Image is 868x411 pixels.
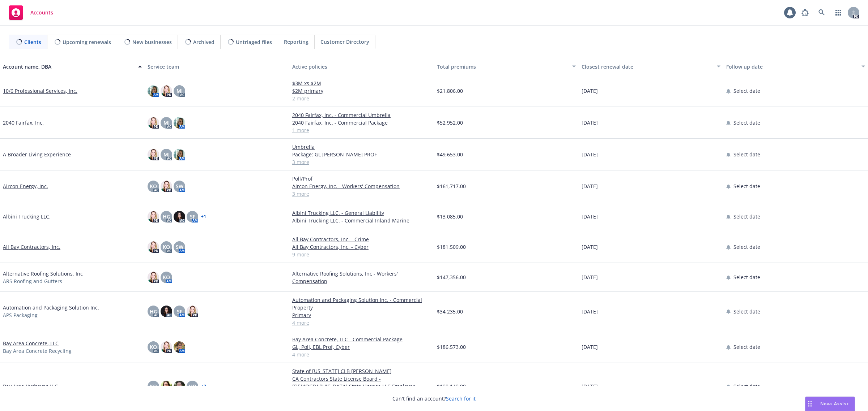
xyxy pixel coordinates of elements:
[292,143,431,151] a: Umbrella
[582,151,598,158] span: [DATE]
[726,63,857,70] div: Follow up date
[437,382,466,390] span: $190,149.00
[437,182,466,190] span: $161,717.00
[3,213,51,220] a: Albini Trucking LLC.
[292,336,431,343] a: Bay Area Concrete, LLC - Commercial Package
[446,395,476,402] a: Search for it
[163,213,170,220] span: HG
[292,270,431,285] a: Alternative Roofing Solutions, Inc - Workers' Compensation
[3,339,59,347] a: Bay Area Concrete, LLC
[582,343,598,351] span: [DATE]
[24,38,41,46] span: Clients
[3,87,77,95] a: 10/6 Professional Services, Inc.
[150,382,157,390] span: KO
[161,85,172,97] img: photo
[582,63,712,70] div: Closest renewal date
[805,397,814,411] div: Drag to move
[437,151,463,158] span: $49,653.00
[292,319,431,326] a: 4 more
[176,182,183,190] span: SW
[177,308,182,315] span: SF
[148,149,159,160] img: photo
[733,151,760,158] span: Select date
[292,235,431,243] a: All Bay Contractors, Inc. - Crime
[437,343,466,351] span: $186,573.00
[3,182,48,190] a: Aircon Energy, Inc.
[292,87,431,95] a: $2M primary
[3,304,99,311] a: Automation and Packaging Solution Inc.
[3,382,58,390] a: Bay Area Hydrovac LLC
[582,87,598,95] span: [DATE]
[174,381,185,392] img: photo
[437,243,466,251] span: $181,509.00
[3,277,62,285] span: ARS Roofing and Gutters
[292,111,431,119] a: 2040 Fairfax, Inc. - Commercial Umbrella
[582,119,598,126] span: [DATE]
[163,119,170,126] span: MJ
[733,213,760,220] span: Select date
[292,343,431,351] a: GL, Poll, EBL Prof, Cyber
[292,367,431,375] a: State of [US_STATE] CLB [PERSON_NAME]
[201,215,206,219] a: + 1
[798,5,812,20] a: Report a Bug
[292,311,431,319] a: Primary
[161,306,172,317] img: photo
[292,119,431,126] a: 2040 Fairfax, Inc. - Commercial Package
[201,384,206,389] a: + 2
[163,151,170,158] span: MJ
[3,347,72,355] span: Bay Area Concrete Recycling
[437,308,463,315] span: $34,235.00
[292,79,431,87] a: $3M xs $2M
[6,3,56,23] a: Accounts
[148,85,159,97] img: photo
[733,273,760,281] span: Select date
[174,341,185,353] img: photo
[292,158,431,166] a: 3 more
[292,126,431,134] a: 1 more
[292,251,431,258] a: 9 more
[292,217,431,224] a: Albini Trucking LLC. - Commercial Inland Marine
[437,87,463,95] span: $21,806.00
[733,343,760,351] span: Select date
[284,38,309,46] span: Reporting
[437,273,466,281] span: $147,356.00
[437,213,463,220] span: $13,085.00
[733,87,760,95] span: Select date
[236,38,272,46] span: Untriaged files
[148,272,159,283] img: photo
[582,243,598,251] span: [DATE]
[805,397,855,411] button: Nova Assist
[320,38,369,46] span: Customer Directory
[150,308,157,315] span: HG
[292,375,431,398] a: CA Contractors State License Board - [DEMOGRAPHIC_DATA] State License LLC Employee Worker Bond
[161,341,172,353] img: photo
[174,211,185,222] img: photo
[161,181,172,192] img: photo
[292,63,431,70] div: Active policies
[820,401,849,407] span: Nova Assist
[579,58,723,75] button: Closest renewal date
[174,117,185,129] img: photo
[292,151,431,158] a: Package: GL [PERSON_NAME] PROF
[582,213,598,220] span: [DATE]
[292,296,431,311] a: Automation and Packaging Solution Inc. - Commercial Property
[145,58,289,75] button: Service team
[733,243,760,251] span: Select date
[437,63,568,70] div: Total premiums
[437,119,463,126] span: $52,952.00
[3,270,83,277] a: Alternative Roofing Solutions, Inc
[582,182,598,190] span: [DATE]
[132,38,172,46] span: New businesses
[582,308,598,315] span: [DATE]
[148,211,159,222] img: photo
[193,38,214,46] span: Archived
[733,182,760,190] span: Select date
[189,382,196,390] span: HB
[3,311,38,319] span: APS Packaging
[148,117,159,129] img: photo
[3,63,134,70] div: Account name, DBA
